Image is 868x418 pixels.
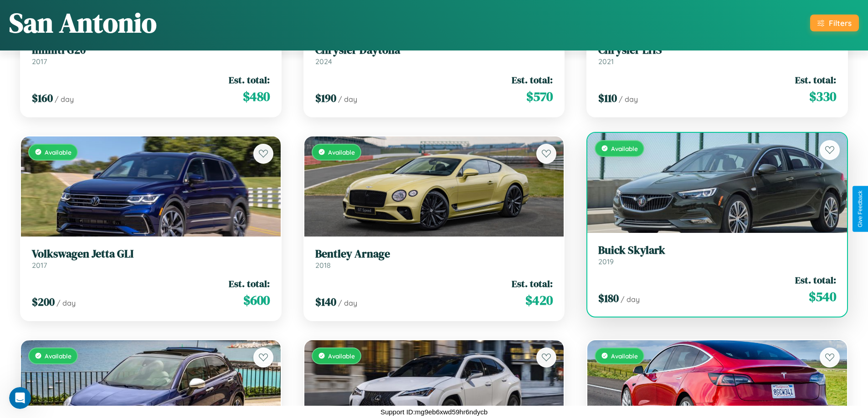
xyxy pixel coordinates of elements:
[795,273,836,287] span: Est. total:
[512,73,553,86] span: Est. total:
[32,261,47,270] span: 2017
[315,44,553,66] a: Chrysler Daytona2024
[243,87,270,106] span: $ 480
[338,95,357,104] span: / day
[810,15,859,31] button: Filters
[598,257,614,266] span: 2019
[795,73,836,86] span: Est. total:
[526,87,553,106] span: $ 570
[32,294,55,309] span: $ 200
[315,57,332,66] span: 2024
[32,44,270,66] a: Infiniti G202017
[56,298,76,307] span: / day
[32,247,270,261] h3: Volkswagen Jetta GLI
[598,57,614,66] span: 2021
[328,148,355,156] span: Available
[611,145,638,152] span: Available
[619,95,638,104] span: / day
[315,294,336,309] span: $ 140
[829,18,852,28] div: Filters
[525,291,553,309] span: $ 420
[380,406,488,418] p: Support ID: mg9eb6xwd59hr6ndycb
[598,244,836,257] h3: Buick Skylark
[857,191,863,227] div: Give Feedback
[9,4,157,41] h1: San Antonio
[315,247,553,270] a: Bentley Arnage2018
[328,352,355,360] span: Available
[315,44,553,57] h3: Chrysler Daytona
[229,277,270,290] span: Est. total:
[338,298,357,307] span: / day
[598,244,836,266] a: Buick Skylark2019
[621,295,640,304] span: / day
[32,57,47,66] span: 2017
[315,261,331,270] span: 2018
[45,148,72,156] span: Available
[809,287,836,306] span: $ 540
[598,91,617,106] span: $ 110
[315,91,336,106] span: $ 190
[55,95,74,104] span: / day
[598,44,836,66] a: Chrysler LHS2021
[9,387,31,409] iframe: Intercom live chat
[512,277,553,290] span: Est. total:
[32,247,270,270] a: Volkswagen Jetta GLI2017
[32,44,270,57] h3: Infiniti G20
[243,291,270,309] span: $ 600
[809,87,836,106] span: $ 330
[611,352,638,360] span: Available
[32,91,53,106] span: $ 160
[315,247,553,261] h3: Bentley Arnage
[598,291,619,306] span: $ 180
[229,73,270,86] span: Est. total:
[598,44,836,57] h3: Chrysler LHS
[45,352,72,360] span: Available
